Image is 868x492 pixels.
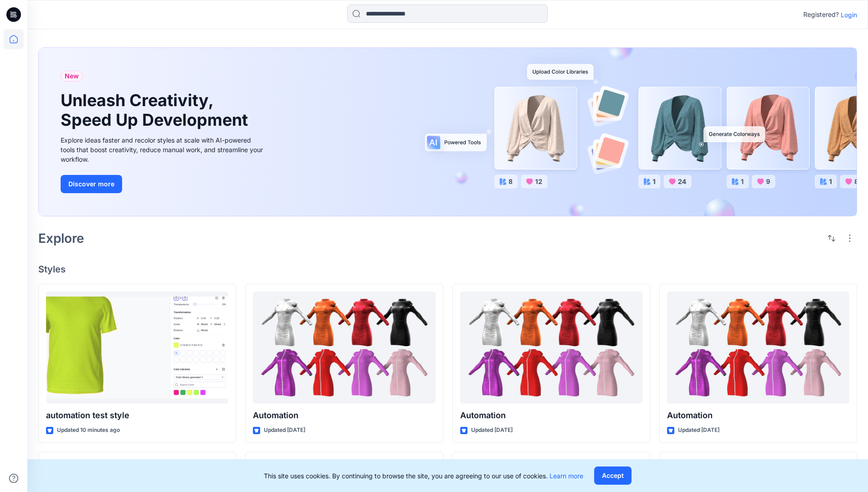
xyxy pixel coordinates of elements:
[65,71,79,82] span: New
[667,409,849,422] p: Automation
[46,409,228,422] p: automation test style
[594,466,632,485] button: Accept
[61,175,122,193] button: Discover more
[38,264,857,275] h4: Styles
[678,425,719,435] p: Updated [DATE]
[841,10,857,20] p: Login
[57,425,120,435] p: Updated 10 minutes ago
[803,9,839,20] p: Registered?
[253,292,435,404] a: Automation
[471,425,513,435] p: Updated [DATE]
[550,472,583,480] a: Learn more
[460,292,642,404] a: Automation
[61,91,252,130] h1: Unleash Creativity, Speed Up Development
[460,409,642,422] p: Automation
[264,471,583,481] p: This site uses cookies. By continuing to browse the site, you are agreeing to our use of cookies.
[264,425,305,435] p: Updated [DATE]
[667,292,849,404] a: Automation
[61,175,266,193] a: Discover more
[253,409,435,422] p: Automation
[38,231,84,246] h2: Explore
[46,292,228,404] a: automation test style
[61,135,266,164] div: Explore ideas faster and recolor styles at scale with AI-powered tools that boost creativity, red...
